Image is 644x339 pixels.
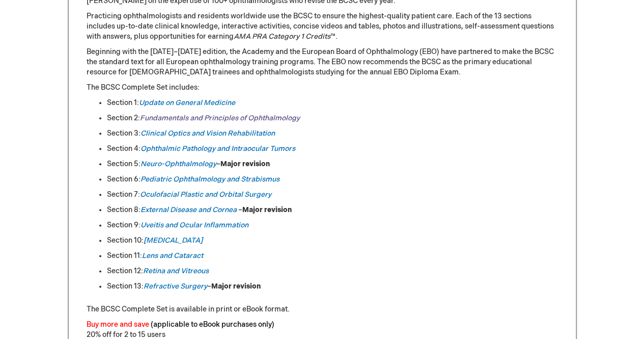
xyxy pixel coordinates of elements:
font: (applicable to eBook purchases only) [151,320,274,329]
a: Fundamentals and Principles of Ophthalmology [140,114,300,122]
li: Section 6: [107,174,558,185]
p: The BCSC Complete Set includes: [87,83,558,93]
li: Section 2: [107,113,558,123]
a: Uveitis and Ocular Inflammation [141,221,248,229]
li: Section 10: [107,236,558,246]
li: Section 9: [107,220,558,230]
a: External Disease and Cornea [141,205,237,214]
em: AMA PRA Category 1 Credits [234,32,330,41]
strong: Major revision [211,282,261,291]
li: Section 11: [107,251,558,261]
a: Pediatric Ophthalmology and Strabismus [141,175,279,184]
p: The BCSC Complete Set is available in print or eBook format. [87,304,558,315]
strong: Major revision [242,205,292,214]
li: Section 8: – [107,205,558,215]
a: Oculofacial Plastic and Orbital Surgery [140,190,271,199]
li: Section 13: – [107,281,558,292]
li: Section 3: [107,128,558,139]
a: [MEDICAL_DATA] [144,236,203,245]
li: Section 12: [107,266,558,276]
li: Section 4: [107,144,558,154]
p: Beginning with the [DATE]–[DATE] edition, the Academy and the European Board of Ophthalmology (EB... [87,47,558,77]
a: Clinical Optics and Vision Rehabilitation [141,129,275,138]
strong: Major revision [220,160,270,168]
a: Refractive Surgery [144,282,207,291]
li: Section 1: [107,98,558,108]
a: Lens and Cataract [142,251,203,260]
li: Section 7: [107,190,558,200]
a: Neuro-Ophthalmology [141,160,216,168]
li: Section 5: – [107,159,558,169]
a: Update on General Medicine [139,98,235,107]
p: Practicing ophthalmologists and residents worldwide use the BCSC to ensure the highest-quality pa... [87,11,558,42]
font: Buy more and save [87,320,149,329]
a: Retina and Vitreous [143,267,209,275]
a: Ophthalmic Pathology and Intraocular Tumors [141,144,295,153]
